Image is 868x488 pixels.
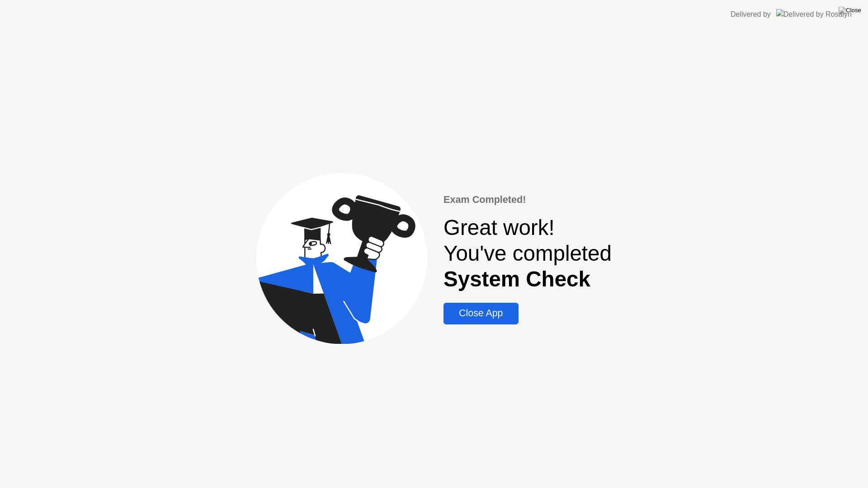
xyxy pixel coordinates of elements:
[839,7,861,14] img: Close
[446,308,515,319] div: Close App
[443,267,590,291] b: System Check
[443,192,612,207] div: Exam Completed!
[776,9,852,19] img: Delivered by Rosalyn
[443,303,518,324] button: Close App
[731,9,771,20] div: Delivered by
[443,215,612,292] div: Great work! You've completed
